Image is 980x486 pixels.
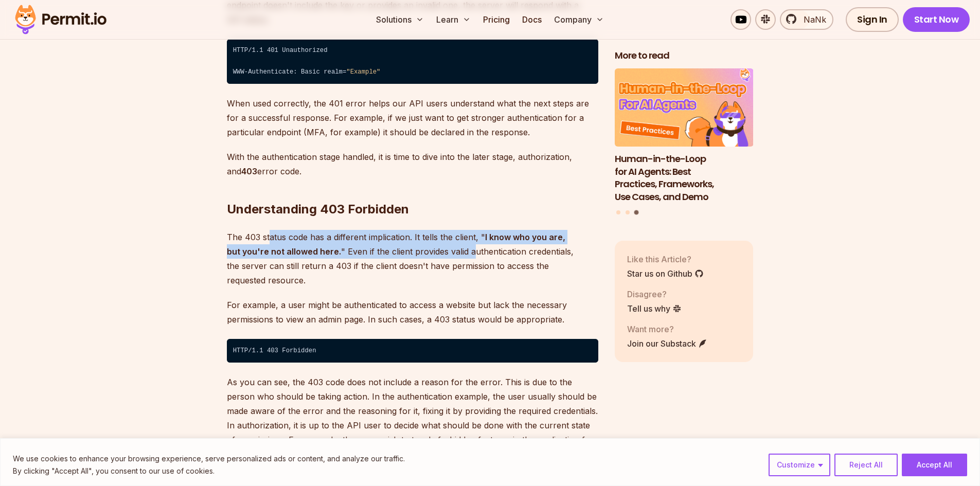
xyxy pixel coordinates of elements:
[615,152,754,203] h3: Human-in-the-Loop for AI Agents: Best Practices, Frameworks, Use Cases, and Demo
[615,68,754,147] img: Human-in-the-Loop for AI Agents: Best Practices, Frameworks, Use Cases, and Demo
[227,39,598,84] code: HTTP/1.1 401 Unauthorized ⁠ WWW-Authenticate: Basic realm=
[616,210,620,214] button: Go to slide 1
[227,375,598,461] p: As you can see, the 403 code does not include a reason for the error. This is due to the person w...
[13,453,405,465] p: We use cookies to enhance your browsing experience, serve personalized ads or content, and analyz...
[615,68,754,204] li: 3 of 3
[518,9,546,30] a: Docs
[550,9,608,30] button: Company
[797,13,826,26] span: NaNk
[627,287,682,300] p: Disagree?
[627,302,682,314] a: Tell us why
[479,9,514,30] a: Pricing
[227,160,598,218] h2: Understanding 403 Forbidden
[10,2,111,37] img: Permit logo
[432,9,475,30] button: Learn
[615,68,754,216] div: Posts
[627,267,704,279] a: Star us on Github
[241,166,257,176] strong: 403
[627,253,704,265] p: Like this Article?
[634,210,639,214] button: Go to slide 3
[903,7,970,32] a: Start Now
[227,339,598,363] code: HTTP/1.1 403 Forbidden
[627,337,707,349] a: Join our Substack
[615,49,754,62] h2: More to read
[902,454,967,476] button: Accept All
[346,68,380,76] span: "Example"
[780,9,833,30] a: NaNk
[846,7,899,32] a: Sign In
[615,68,754,204] a: Human-in-the-Loop for AI Agents: Best Practices, Frameworks, Use Cases, and DemoHuman-in-the-Loop...
[227,230,598,287] p: The 403 status code has a different implication. It tells the client, " " Even if the client prov...
[13,465,405,477] p: By clicking "Accept All", you consent to our use of cookies.
[227,298,598,327] p: For example, a user might be authenticated to access a website but lack the necessary permissions...
[227,96,598,139] p: When used correctly, the 401 error helps our API users understand what the next steps are for a s...
[227,150,598,178] p: With the authentication stage handled, it is time to dive into the later stage, authorization, an...
[372,9,428,30] button: Solutions
[627,322,707,335] p: Want more?
[769,454,830,476] button: Customize
[626,210,630,214] button: Go to slide 2
[834,454,898,476] button: Reject All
